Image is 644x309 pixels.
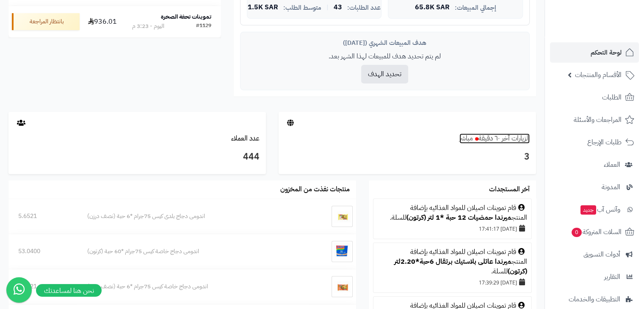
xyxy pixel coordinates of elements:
[87,247,300,256] div: اندومى دجاج خاصة كيس 75جرام *60 حبة (كرتون)
[580,204,620,215] span: وآتس آب
[87,212,300,221] div: اندومى دجاج بلدى كيس 75جرام *6 حبة (نصف درزن)
[550,154,639,175] a: العملاء
[571,226,622,238] span: السلات المتروكة
[332,206,353,227] img: اندومى دجاج بلدى كيس 75جرام *6 حبة (نصف درزن)
[591,47,622,58] span: لوحة التحكم
[378,276,527,288] div: [DATE] 17:39:29
[347,4,381,11] span: عدد الطلبات:
[18,247,68,256] div: 53.0400
[459,133,473,143] small: مباشر
[332,241,353,262] img: اندومى دجاج خاصة كيس 75جرام *60 حبة (كرتون)
[455,4,496,11] span: إجمالي المبيعات:
[18,212,68,221] div: 5.6521
[459,133,530,143] a: الزيارات آخر ٦٠ دقيقةمباشر
[575,69,622,81] span: الأقسام والمنتجات
[132,22,164,30] div: اليوم - 3:23 م
[550,244,639,265] a: أدوات التسويق
[602,181,620,193] span: المدونة
[248,4,278,11] span: 1.5K SAR
[247,39,523,47] div: هدف المبيعات الشهري ([DATE])
[572,228,582,237] span: 0
[580,205,596,215] span: جديد
[378,223,527,235] div: [DATE] 17:41:17
[378,203,527,223] div: قام تموينات اصيلان للمواد الغذائيه بإضافة المنتج للسلة.
[550,42,639,63] a: لوحة التحكم
[231,133,260,143] a: عدد العملاء
[326,4,329,11] span: |
[583,248,620,260] span: أدوات التسويق
[604,271,620,283] span: التقارير
[489,186,530,193] h3: آخر المستجدات
[550,267,639,287] a: التقارير
[247,52,523,61] p: لم يتم تحديد هدف للمبيعات لهذا الشهر بعد.
[550,110,639,130] a: المراجعات والأسئلة
[15,150,260,164] h3: 444
[406,212,511,223] a: ميرندا حمضيات 12 حبة *1 لتر (كرتون)
[285,150,530,164] h3: 3
[574,114,622,126] span: المراجعات والأسئلة
[334,4,342,11] span: 43
[550,199,639,220] a: وآتس آبجديد
[550,132,639,152] a: طلبات الإرجاع
[378,247,527,276] div: قام تموينات اصيلان للمواد الغذائيه بإضافة المنتج للسلة.
[550,177,639,197] a: المدونة
[87,282,300,291] div: اندومى دجاج خاصة كيس 75جرام *6 حبة (نصف درزن)
[587,136,622,148] span: طلبات الإرجاع
[604,159,620,171] span: العملاء
[394,257,527,276] a: ميرندا عائلى بلاستيك برتقال 6حبة*2.20لتر (كرتون)
[283,4,321,11] span: متوسط الطلب:
[18,282,68,291] div: 5.6521
[83,6,122,37] td: 936.01
[12,13,80,30] div: بانتظار المراجعة
[361,65,408,83] button: تحديد الهدف
[550,87,639,108] a: الطلبات
[196,22,211,30] div: #1129
[569,293,620,305] span: التطبيقات والخدمات
[602,91,622,103] span: الطلبات
[161,12,211,21] strong: تموينات تحفة الصخرة
[550,222,639,242] a: السلات المتروكة0
[332,276,353,297] img: اندومى دجاج خاصة كيس 75جرام *6 حبة (نصف درزن)
[415,4,450,11] span: 65.8K SAR
[280,186,350,193] h3: منتجات نفذت من المخزون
